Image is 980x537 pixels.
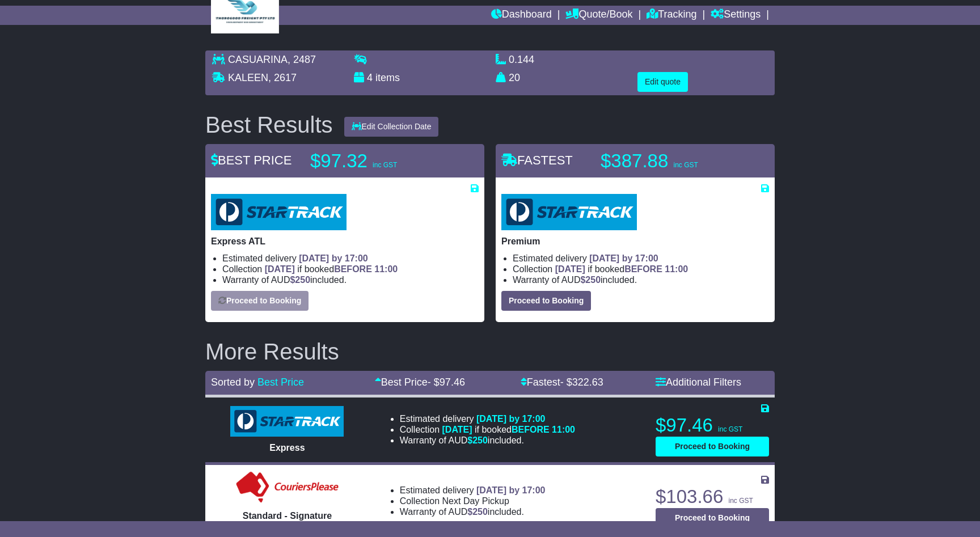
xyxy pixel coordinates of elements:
[589,253,658,263] span: [DATE] by 17:00
[476,485,546,495] span: [DATE] by 17:00
[211,236,479,247] p: Express ATL
[501,194,637,230] img: StarTrack: Premium
[472,435,488,445] span: 250
[513,253,769,264] li: Estimated delivery
[711,6,761,25] a: Settings
[290,275,310,285] span: $
[512,425,550,434] span: BEFORE
[211,153,292,167] span: BEST PRICE
[442,425,575,434] span: if booked
[555,264,585,274] span: [DATE]
[374,264,398,274] span: 11:00
[211,377,255,388] span: Sorted by
[367,72,373,83] span: 4
[442,425,472,434] span: [DATE]
[647,6,696,25] a: Tracking
[728,497,753,505] span: inc GST
[269,443,305,453] span: Express
[501,153,573,167] span: FASTEST
[467,435,488,445] span: $
[509,72,520,83] span: 20
[400,424,575,435] li: Collection
[656,508,769,528] button: Proceed to Booking
[288,54,316,65] span: , 2487
[501,236,769,247] p: Premium
[560,377,603,388] span: - $
[228,72,268,83] span: KALEEN
[344,117,439,137] button: Edit Collection Date
[521,377,603,388] a: Fastest- $322.63
[400,506,546,517] li: Warranty of AUD included.
[373,161,397,169] span: inc GST
[572,377,603,388] span: 322.63
[375,72,400,83] span: items
[637,72,688,92] button: Edit quote
[501,291,591,311] button: Proceed to Booking
[222,274,479,285] li: Warranty of AUD included.
[476,414,546,424] span: [DATE] by 17:00
[601,150,742,172] p: $387.88
[656,437,769,456] button: Proceed to Booking
[467,507,488,517] span: $
[580,275,601,285] span: $
[509,54,534,65] span: 0.144
[205,339,775,364] h2: More Results
[665,264,688,274] span: 11:00
[565,6,632,25] a: Quote/Book
[228,54,288,65] span: CASUARINA
[230,406,344,437] img: StarTrack: Express
[211,194,347,230] img: StarTrack: Express ATL
[299,253,368,263] span: [DATE] by 17:00
[400,485,546,496] li: Estimated delivery
[265,264,398,274] span: if booked
[400,496,546,506] li: Collection
[718,425,742,433] span: inc GST
[234,471,341,505] img: Couriers Please: Standard - Signature Required
[673,161,698,169] span: inc GST
[222,253,479,264] li: Estimated delivery
[513,264,769,274] li: Collection
[268,72,297,83] span: , 2617
[555,264,688,274] span: if booked
[295,275,310,285] span: 250
[200,112,339,137] div: Best Results
[243,511,332,531] span: Standard - Signature Required
[440,377,465,388] span: 97.46
[472,507,488,517] span: 250
[222,264,479,274] li: Collection
[375,377,465,388] a: Best Price- $97.46
[656,485,769,508] p: $103.66
[442,496,509,506] span: Next Day Pickup
[310,150,452,172] p: $97.32
[428,377,465,388] span: - $
[334,264,372,274] span: BEFORE
[400,413,575,424] li: Estimated delivery
[585,275,601,285] span: 250
[513,274,769,285] li: Warranty of AUD included.
[624,264,662,274] span: BEFORE
[656,377,741,388] a: Additional Filters
[257,377,304,388] a: Best Price
[211,291,309,311] button: Proceed to Booking
[656,414,769,437] p: $97.46
[552,425,575,434] span: 11:00
[265,264,295,274] span: [DATE]
[491,6,552,25] a: Dashboard
[400,435,575,446] li: Warranty of AUD included.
